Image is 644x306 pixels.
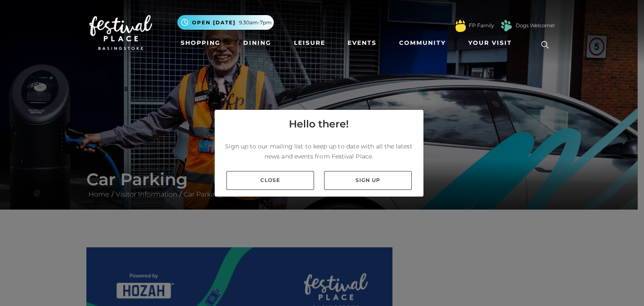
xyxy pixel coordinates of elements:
[465,35,519,51] a: Your Visit
[226,171,314,190] a: Close
[289,117,349,132] h4: Hello there!
[192,19,236,26] span: Open [DATE]
[469,22,494,29] a: FP Family
[177,35,224,51] a: Shopping
[239,19,272,26] span: 9.30am-7pm
[516,22,555,29] a: Dogs Welcome!
[89,15,152,50] img: Festival Place Logo
[291,35,329,51] a: Leisure
[177,15,274,30] button: Open [DATE] 9.30am-7pm
[221,141,417,161] p: Sign up to our mailing list to keep up to date with all the latest news and events from Festival ...
[324,171,412,190] a: Sign up
[344,35,380,51] a: Events
[240,35,275,51] a: Dining
[396,35,449,51] a: Community
[468,39,512,47] span: Your Visit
